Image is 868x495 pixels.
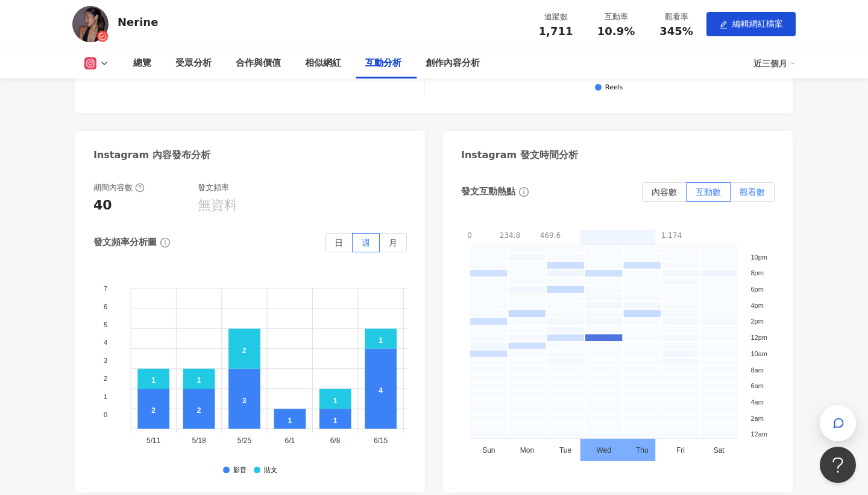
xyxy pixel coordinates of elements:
[732,19,783,28] span: 編輯網紅檔案
[750,302,763,309] tspan: 4pm
[330,436,341,445] tspan: 6/8
[305,56,341,71] div: 相似網紅
[104,285,107,292] tspan: 7
[659,25,693,37] span: 345%
[750,286,763,293] tspan: 6pm
[706,12,796,36] button: edit編輯網紅檔案
[753,54,796,73] div: 近三個月
[750,269,763,276] tspan: 8pm
[93,148,210,162] div: Instagram 內容發布分析
[237,436,252,445] tspan: 5/25
[365,56,401,71] div: 互動分析
[593,11,639,23] div: 互動率
[750,382,763,389] tspan: 6am
[198,182,229,193] div: 發文頻率
[335,238,343,247] span: 日
[820,447,856,483] iframe: Help Scout Beacon - Open
[104,375,107,382] tspan: 2
[72,6,108,42] img: KOL Avatar
[652,187,677,197] span: 內容數
[133,56,151,71] div: 總覽
[740,187,765,197] span: 觀看數
[559,446,572,455] tspan: Tue
[714,446,725,455] tspan: Sat
[159,236,172,249] span: info-circle
[104,339,107,346] tspan: 4
[93,182,145,193] div: 期間內容數
[426,56,480,71] div: 創作內容分析
[750,415,763,422] tspan: 2am
[636,446,649,455] tspan: Thu
[461,148,578,162] div: Instagram 發文時間分析
[374,436,388,445] tspan: 6/15
[653,11,699,23] div: 觀看率
[192,436,206,445] tspan: 5/18
[676,446,685,455] tspan: Fri
[104,393,107,400] tspan: 1
[517,185,530,199] span: info-circle
[93,236,157,249] div: 發文頻率分析圖
[118,14,158,30] div: Nerine
[104,321,107,328] tspan: 5
[236,56,281,71] div: 合作與價值
[750,430,767,438] tspan: 12am
[285,436,295,445] tspan: 6/1
[175,56,212,71] div: 受眾分析
[482,446,495,455] tspan: Sun
[750,254,767,261] tspan: 10pm
[605,84,623,92] div: Reels
[750,350,767,357] tspan: 10am
[696,187,721,197] span: 互動數
[597,25,635,37] span: 10.9%
[750,318,763,325] tspan: 2pm
[461,185,515,198] div: 發文互動熱點
[104,411,107,418] tspan: 0
[104,357,107,364] tspan: 3
[533,11,579,23] div: 追蹤數
[104,303,107,310] tspan: 6
[719,21,728,29] span: edit
[750,334,767,341] tspan: 12pm
[93,196,112,215] div: 40
[233,467,247,474] div: 影音
[389,238,397,247] span: 月
[146,436,161,445] tspan: 5/11
[750,366,763,373] tspan: 8am
[520,446,534,455] tspan: Mon
[750,398,763,406] tspan: 4am
[264,467,277,474] div: 貼文
[198,196,237,215] div: 無資料
[539,25,573,37] span: 1,711
[597,446,611,455] tspan: Wed
[362,238,370,247] span: 週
